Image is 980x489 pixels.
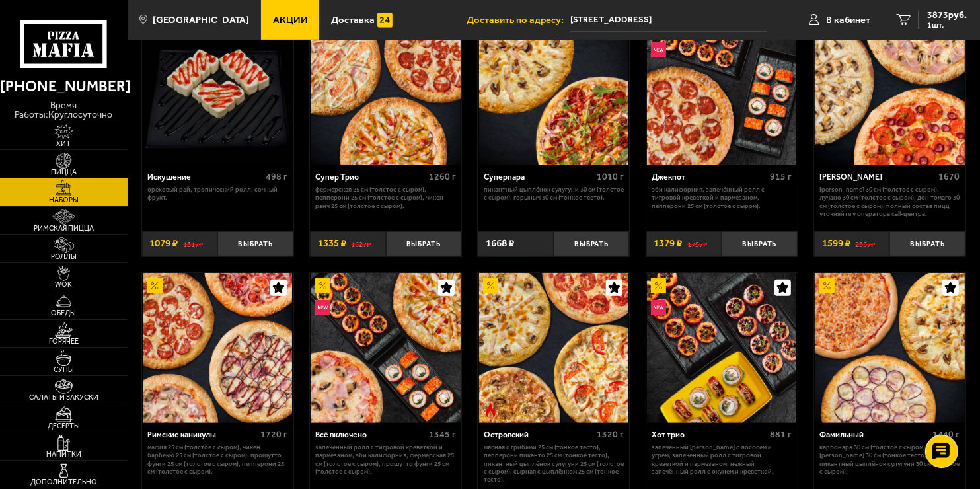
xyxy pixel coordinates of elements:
p: Ореховый рай, Тропический ролл, Сочный фрукт. [147,186,287,202]
span: 3873 руб. [927,11,967,20]
a: АкционныйСупер Трио [310,15,461,165]
img: Хет Трик [815,15,964,165]
img: Акционный [147,278,162,293]
span: 1670 [939,171,960,182]
a: АкционныйХет Трик [814,15,965,165]
p: Пикантный цыплёнок сулугуни 30 см (толстое с сыром), Горыныч 30 см (тонкое тесто). [484,186,624,202]
div: Римские каникулы [147,430,257,440]
p: Фермерская 25 см (толстое с сыром), Пепперони 25 см (толстое с сыром), Чикен Ранч 25 см (толстое ... [315,186,455,210]
span: 1335 ₽ [318,239,346,248]
p: Карбонара 30 см (толстое с сыром), [PERSON_NAME] 30 см (тонкое тесто), Пикантный цыплёнок сулугун... [819,443,960,476]
span: 1440 г [933,429,960,440]
span: 1345 г [429,429,456,440]
s: 1627 ₽ [351,239,371,248]
button: Выбрать [554,231,630,256]
span: Акции [273,15,308,25]
a: АкционныйНовинкаДжекпот [646,15,798,165]
span: 1010 г [597,171,624,182]
button: Выбрать [889,231,965,256]
button: Выбрать [722,231,798,256]
img: Новинка [651,42,666,57]
span: Доставка [331,15,375,25]
p: [PERSON_NAME] 30 см (толстое с сыром), Лучано 30 см (толстое с сыром), Дон Томаго 30 см (толстое ... [819,186,960,218]
div: Суперпара [484,172,593,182]
span: 1079 ₽ [149,239,178,248]
p: Мафия 25 см (толстое с сыром), Чикен Барбекю 25 см (толстое с сыром), Прошутто Фунги 25 см (толст... [147,443,287,476]
img: Хот трио [647,273,796,422]
span: 1320 г [597,429,624,440]
a: АкционныйОстрое блюдоОстровский [478,273,629,422]
p: Запечённый ролл с тигровой креветкой и пармезаном, Эби Калифорния, Фермерская 25 см (толстое с сы... [315,443,455,476]
a: АкционныйСуперпара [478,15,629,165]
div: Всё включено [315,430,425,440]
a: АкционныйНовинкаВсё включено [310,273,461,422]
p: Мясная с грибами 25 см (тонкое тесто), Пепперони Пиканто 25 см (тонкое тесто), Пикантный цыплёнок... [484,443,624,484]
img: Всё включено [311,273,460,422]
img: Акционный [483,278,498,293]
img: Искушение [143,15,292,165]
span: 1668 ₽ [486,239,514,248]
a: АкционныйИскушение [142,15,293,165]
img: Акционный [315,278,330,293]
button: Выбрать [386,231,462,256]
a: АкционныйРимские каникулы [142,273,293,422]
a: АкционныйФамильный [814,273,965,422]
img: Новинка [651,300,666,315]
input: Ваш адрес доставки [570,8,767,32]
span: 1720 г [260,429,287,440]
img: Острое блюдо [483,402,498,418]
img: Суперпара [479,15,628,165]
span: 1260 г [429,171,456,182]
a: АкционныйНовинкаХот трио [646,273,798,422]
s: 1317 ₽ [183,239,203,248]
s: 2357 ₽ [855,239,875,248]
img: Джекпот [647,15,796,165]
div: Островский [484,430,593,440]
div: Искушение [147,172,262,182]
div: [PERSON_NAME] [819,172,935,182]
img: Римские каникулы [143,273,292,422]
div: Хот трио [652,430,767,440]
img: Акционный [819,278,835,293]
img: Супер Трио [311,15,460,165]
p: Запеченный [PERSON_NAME] с лососем и угрём, Запечённый ролл с тигровой креветкой и пармезаном, Не... [652,443,792,476]
span: Доставить по адресу: [467,15,570,25]
span: 1 шт. [927,21,967,29]
span: В кабинет [826,15,870,25]
img: Акционный [651,278,666,293]
span: Санкт-Петербург, Конная улица, 12 [570,8,767,32]
s: 1757 ₽ [687,239,707,248]
div: Джекпот [652,172,767,182]
span: 498 г [266,171,287,182]
span: 915 г [770,171,792,182]
img: Островский [479,273,628,422]
span: 881 г [770,429,792,440]
div: Фамильный [819,430,929,440]
button: Выбрать [217,231,293,256]
img: Фамильный [815,273,964,422]
p: Эби Калифорния, Запечённый ролл с тигровой креветкой и пармезаном, Пепперони 25 см (толстое с сыр... [652,186,792,210]
span: [GEOGRAPHIC_DATA] [153,15,249,25]
span: 1599 ₽ [822,239,850,248]
span: 1379 ₽ [654,239,682,248]
img: 15daf4d41897b9f0e9f617042186c801.svg [377,13,393,28]
img: Новинка [315,300,330,315]
div: Супер Трио [315,172,425,182]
